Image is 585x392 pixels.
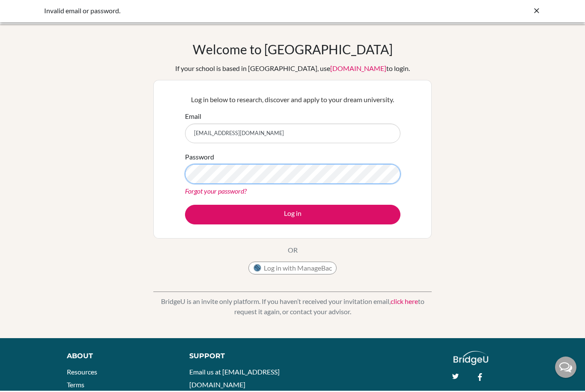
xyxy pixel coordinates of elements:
[391,298,418,307] a: click here
[185,153,214,163] label: Password
[330,65,386,74] a: [DOMAIN_NAME]
[67,369,97,377] a: Resources
[248,263,337,276] button: Log in with ManageBac
[67,352,170,363] div: About
[185,188,247,196] a: Forgot your password?
[175,65,410,75] div: If your school is based in [GEOGRAPHIC_DATA], use to login.
[153,298,432,318] p: BridgeU is an invite only platform. If you haven’t received your invitation email, to request it ...
[189,369,280,390] a: Email us at [EMAIL_ADDRESS][DOMAIN_NAME]
[185,96,400,106] p: Log in below to research, discover and apply to your dream university.
[21,6,44,14] span: Ayuda
[193,43,393,58] h1: Welcome to [GEOGRAPHIC_DATA]
[185,112,201,123] label: Email
[454,352,488,366] img: logo_white@2x-f4f0deed5e89b7ecb1c2cc34c3e3d731f90f0f143d5ea2071677605dd97b5244.png
[185,206,400,226] button: Log in
[288,246,298,256] p: OR
[44,7,412,17] div: Invalid email or password.
[189,352,284,363] div: Support
[67,382,84,390] a: Terms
